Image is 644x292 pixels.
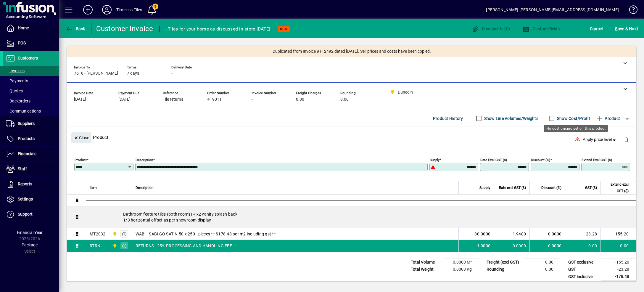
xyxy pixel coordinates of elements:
div: 0.0000 [498,243,526,249]
a: Payments [3,76,59,86]
button: Cancel [588,23,604,34]
td: 0.0000 [529,228,565,240]
span: Settings [18,197,33,201]
a: Communications [3,106,59,116]
a: POS [3,36,59,51]
span: Staff [18,166,27,171]
span: Communications [6,109,41,113]
span: Supply [479,184,490,191]
a: Backorders [3,96,59,106]
a: Financials [3,147,59,161]
span: Reports [18,182,32,186]
td: -23.28 [601,266,636,273]
app-page-header-button: Close [70,135,93,140]
span: - [252,97,253,102]
a: Knowledge Base [625,1,637,20]
span: Discount (%) [541,184,561,191]
div: Bathroom feature tiles (both rooms) + x2 vanity splash back 1/3 horizontal offset as per showroom... [86,206,636,228]
span: Product History [433,114,463,123]
span: Invoices [6,68,25,73]
span: Support [18,212,33,216]
span: -80.0000 [473,231,490,237]
button: Back [64,23,87,34]
button: Documents (0) [470,23,511,34]
span: #19011 [207,97,222,102]
td: Total Weight [408,266,443,273]
app-page-header-button: Back [59,23,92,34]
td: 0.00 [525,259,561,266]
a: Suppliers [3,116,59,131]
td: 0.00 [600,240,636,252]
span: Home [18,25,29,30]
span: Description [136,184,154,191]
span: Tile returns [163,97,183,102]
a: Invoices [3,66,59,76]
td: Total Volume [408,259,443,266]
button: Product [593,113,623,124]
span: Dunedin [111,243,118,249]
td: -155.20 [601,259,636,266]
span: Rate excl GST ($) [499,184,526,191]
label: Show Line Volumes/Weights [483,115,538,121]
span: 0.00 [340,97,349,102]
td: -155.20 [600,228,636,240]
button: Delete [619,132,633,147]
button: Save & Hold [614,23,639,34]
a: Reports [3,177,59,192]
span: Close [74,133,89,143]
td: Rounding [484,266,525,273]
span: Apply price level [583,137,617,143]
label: Show Cost/Profit [556,115,590,121]
mat-label: Product [75,158,87,162]
span: Documents (0) [471,26,510,31]
a: Settings [3,192,59,207]
a: Quotes [3,86,59,96]
span: NEW [280,27,287,31]
span: GST ($) [585,184,597,191]
span: WABI - SABI GO SATIN 50 x 250 - pieces ** $178.48 per m2 including gst ** [136,231,276,237]
span: 7618 - [PERSON_NAME] [74,71,118,76]
span: Custom Fields [522,26,560,31]
button: Profile [97,4,116,15]
span: Product [596,114,620,123]
div: Product [67,126,636,148]
span: POS [18,41,26,45]
span: Extend excl GST ($) [604,181,629,194]
span: Dunedin [111,231,118,237]
button: Custom Fields [521,23,561,34]
div: - Tiles for your home as discussed in store [DATE] [165,24,271,34]
mat-label: Discount (%) [531,158,550,162]
span: Package [22,243,38,247]
td: 0.00 [525,266,561,273]
div: Timeless Tiles [116,5,142,15]
div: RTRN [90,243,100,249]
mat-label: Rate excl GST ($) [480,158,507,162]
button: Add [78,4,97,15]
span: RETURNS - 25% PROCESSING AND HANDLING FEE [136,243,232,249]
a: Staff [3,162,59,177]
span: Item [90,184,97,191]
button: Product History [431,113,466,124]
mat-label: Supply [430,158,439,162]
span: Customers [18,56,38,60]
td: 0.00 [565,240,600,252]
button: Close [71,132,91,143]
span: Back [65,26,85,31]
td: -178.48 [601,273,636,280]
span: Backorders [6,99,30,103]
td: 0.0000 Kg [443,266,479,273]
td: 0.0000 M³ [443,259,479,266]
td: Freight (excl GST) [484,259,525,266]
span: [DATE] [74,97,86,102]
mat-label: Description [136,158,153,162]
span: Financials [18,151,36,156]
td: -23.28 [565,228,600,240]
a: Support [3,207,59,222]
span: Quotes [6,89,23,93]
span: - [171,71,173,76]
button: Apply price level [580,134,619,145]
div: [PERSON_NAME] [PERSON_NAME][EMAIL_ADDRESS][DOMAIN_NAME] [486,5,619,15]
div: MT2032 [90,231,106,237]
td: 0.0000 [529,240,565,252]
td: GST [565,266,601,273]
